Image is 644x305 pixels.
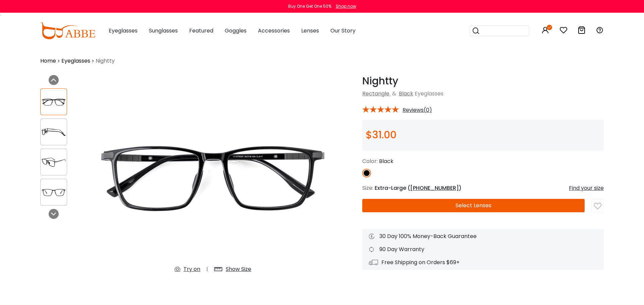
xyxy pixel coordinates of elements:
[362,75,604,87] h1: Nightty
[40,22,95,39] img: abbeglasses.com
[301,27,319,34] span: Lenses
[183,265,200,273] div: Try on
[391,90,397,97] span: &
[336,3,356,9] div: Shop now
[369,232,597,240] div: 30 Day 100% Money-Back Guarantee
[569,184,604,192] div: Find your size
[379,157,393,165] span: Black
[149,27,178,34] span: Sunglasses
[415,90,443,97] span: Eyeglasses
[594,203,601,210] img: like
[288,3,331,9] div: Buy One Get One 50%
[61,57,90,65] a: Eyeglasses
[362,184,373,192] span: Size:
[375,184,462,192] span: Extra-Large ( )
[225,27,247,34] span: Goggles
[369,245,597,253] div: 90 Day Warranty
[366,128,396,142] span: $31.00
[399,90,413,97] a: Black
[369,258,597,266] div: Free Shipping on Orders $69+
[96,57,115,65] span: Nightty
[362,90,389,97] a: Rectangle
[362,199,585,212] button: Select Lenses
[41,126,67,139] img: Nightty Black Titanium , TR Eyeglasses , UniversalBridgeFit Frames from ABBE Glasses
[189,27,213,34] span: Featured
[41,95,67,108] img: Nightty Black Titanium , TR Eyeglasses , UniversalBridgeFit Frames from ABBE Glasses
[258,27,290,34] span: Accessories
[362,157,378,165] span: Color:
[41,186,67,199] img: Nightty Black Titanium , TR Eyeglasses , UniversalBridgeFit Frames from ABBE Glasses
[109,27,138,34] span: Eyeglasses
[41,156,67,169] img: Nightty Black Titanium , TR Eyeglasses , UniversalBridgeFit Frames from ABBE Glasses
[402,107,432,113] span: Reviews(0)
[226,265,251,273] div: Show Size
[40,57,56,65] a: Home
[332,3,356,9] a: Shop now
[330,27,356,34] span: Our Story
[410,184,459,192] span: [PHONE_NUMBER]
[91,75,335,279] img: Nightty Black Titanium , TR Eyeglasses , UniversalBridgeFit Frames from ABBE Glasses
